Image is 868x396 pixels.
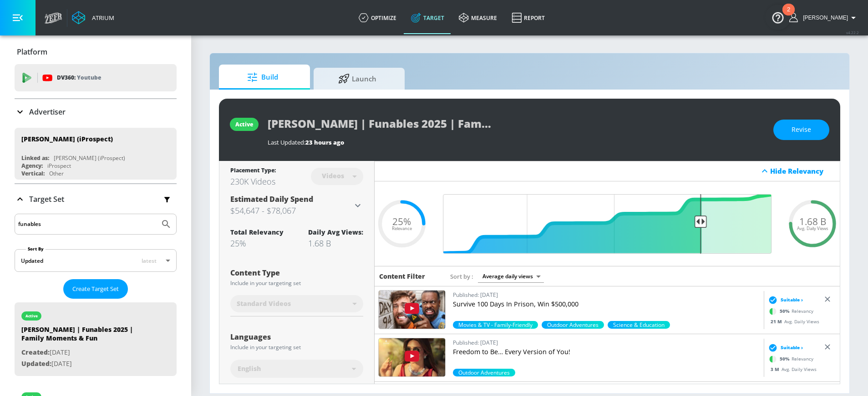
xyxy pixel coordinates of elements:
span: Suitable › [781,344,803,351]
div: [PERSON_NAME] | Funables 2025 | Family Moments & Fun [21,325,149,347]
span: 21 M [771,318,784,325]
div: Include in your targeting set [230,345,363,350]
div: active [25,314,38,318]
div: Avg. Daily Views [766,318,819,325]
div: 230K Videos [230,176,276,187]
h3: $54,647 - $78,067 [230,204,352,217]
p: Platform [17,47,47,57]
span: Build [228,66,297,88]
a: Published: [DATE]Freedom to Be… Every Version of You! [453,338,760,369]
h6: Content Filter [379,272,425,281]
div: Suitable › [766,343,803,352]
p: Survive 100 Days In Prison, Win $500,000 [453,300,760,309]
div: Estimated Daily Spend$54,647 - $78,067 [230,194,363,217]
span: v 4.22.2 [846,30,859,35]
div: 30.5% [542,321,604,329]
span: Suitable › [781,296,803,303]
div: active[PERSON_NAME] | Funables 2025 | Family Moments & FunCreated:[DATE]Updated:[DATE] [15,302,177,376]
span: Outdoor Adventures [453,369,515,376]
span: Created: [21,348,50,356]
div: 1.68 B [308,238,363,249]
p: Published: [DATE] [453,290,760,300]
div: Average daily views [478,270,544,282]
span: Create Target Set [72,284,119,294]
p: Advertiser [29,107,66,117]
div: [PERSON_NAME] (iProspect) [54,154,125,162]
span: Outdoor Adventures [542,321,604,329]
p: Youtube [77,73,101,82]
div: iProspect [47,162,71,170]
span: Updated: [21,359,51,368]
input: Final Threshold [438,194,776,254]
input: Search by name or Id [18,218,156,230]
span: 23 hours ago [305,138,344,146]
span: latest [142,257,157,265]
a: Atrium [72,11,114,25]
button: [PERSON_NAME] [789,12,859,23]
div: Suitable › [766,296,803,305]
div: Agency: [21,162,43,170]
div: Include in your targeting set [230,281,363,286]
a: measure [452,1,504,34]
div: Relevancy [766,305,813,318]
div: Daily Avg Views: [308,228,363,236]
span: 50 % [780,356,792,362]
img: TDv56whosPQ [379,291,445,329]
span: 1.68 B [799,217,826,226]
div: [PERSON_NAME] (iProspect)Linked as:[PERSON_NAME] (iProspect)Agency:iProspectVertical:Other [15,128,177,180]
label: Sort By [26,246,46,252]
p: Freedom to Be… Every Version of You! [453,347,760,356]
p: Published: [DATE] [453,338,760,347]
span: Standard Videos [237,299,291,308]
div: Linked as: [21,154,49,162]
div: Hide Relevancy [770,166,835,175]
span: Revise [792,124,811,135]
div: 25% [230,238,284,249]
div: Vertical: [21,170,45,177]
span: Sort by [450,272,473,281]
span: Estimated Daily Spend [230,194,313,204]
div: DV360: Youtube [15,64,177,91]
span: Avg. Daily Views [797,226,828,231]
div: Other [49,170,64,177]
span: 3 M [771,366,782,372]
div: Languages [230,333,363,341]
a: Report [504,1,552,34]
p: Target Set [29,194,64,204]
div: Updated [21,257,43,265]
span: login as: lindsay.benharris@zefr.com [799,15,848,21]
div: [PERSON_NAME] (iProspect) [21,135,113,143]
div: Placement Type: [230,166,276,176]
span: Movies & TV - Family-Friendly [453,321,538,329]
div: Advertiser [15,99,177,125]
div: Total Relevancy [230,228,284,236]
button: Revise [773,120,829,140]
div: Relevancy [766,352,813,366]
a: optimize [351,1,404,34]
div: active [235,120,253,128]
span: 50 % [780,308,792,315]
div: Hide Relevancy [375,161,840,181]
div: 30.5% [608,321,670,329]
p: [DATE] [21,347,149,358]
div: Last Updated: [268,138,764,146]
p: DV360: [57,73,101,83]
div: Target Set [15,184,177,214]
span: Relevance [392,226,412,231]
div: Avg. Daily Views [766,366,817,373]
p: [DATE] [21,358,149,370]
div: Videos [317,172,349,180]
div: 2 [787,10,790,21]
div: 50.0% [453,369,515,376]
span: English [238,364,261,373]
div: 50.0% [453,321,538,329]
span: 25% [392,217,411,226]
button: Open Resource Center, 2 new notifications [765,5,791,30]
div: Atrium [88,14,114,22]
span: Science & Education [608,321,670,329]
div: English [230,360,363,378]
button: Submit Search [156,214,176,234]
div: Content Type [230,269,363,276]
